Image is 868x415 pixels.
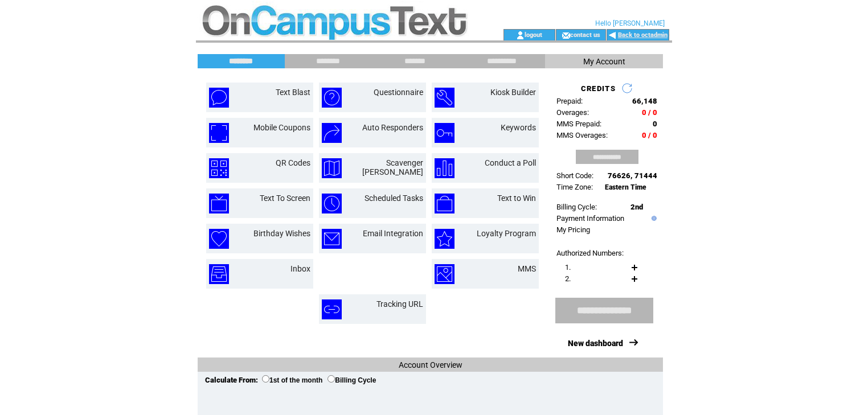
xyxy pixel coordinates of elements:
[556,249,624,257] span: Authorized Numbers:
[618,31,668,39] a: Back to octadmin
[525,31,542,38] a: logout
[581,84,616,93] span: CREDITS
[568,339,623,348] a: New dashboard
[327,376,376,384] label: Billing Cycle
[262,376,322,384] label: 1st of the month
[327,375,335,383] input: Billing Cycle
[595,19,665,27] span: Hello [PERSON_NAME]
[362,123,423,132] a: Auto Responders
[435,229,455,249] img: loyalty-program.png
[490,88,536,97] a: Kiosk Builder
[556,225,590,234] a: My Pricing
[322,299,342,319] img: tracking-url.png
[276,88,310,97] a: Text Blast
[253,229,310,238] a: Birthday Wishes
[649,216,657,221] img: help.gif
[516,31,525,40] img: account_icon.gif
[497,194,536,203] a: Text to Win
[209,229,229,249] img: birthday-wishes.png
[322,194,342,213] img: scheduled-tasks.png
[570,31,600,38] a: contact us
[365,194,423,203] a: Scheduled Tasks
[435,194,455,213] img: text-to-win.png
[501,123,536,132] a: Keywords
[322,229,342,249] img: email-integration.png
[562,31,570,40] img: contact_us_icon.gif
[209,194,229,213] img: text-to-screen.png
[556,183,593,191] span: Time Zone:
[518,264,536,273] a: MMS
[322,88,342,108] img: questionnaire.png
[583,57,625,66] span: My Account
[556,108,589,117] span: Overages:
[556,171,593,180] span: Short Code:
[608,171,657,180] span: 76626, 71444
[642,131,657,139] span: 0 / 0
[642,108,657,117] span: 0 / 0
[209,123,229,143] img: mobile-coupons.png
[276,158,310,167] a: QR Codes
[399,360,462,369] span: Account Overview
[605,183,646,191] span: Eastern Time
[556,203,597,211] span: Billing Cycle:
[322,158,342,178] img: scavenger-hunt.png
[608,31,617,40] img: backArrow.gif
[556,131,608,139] span: MMS Overages:
[260,194,310,203] a: Text To Screen
[374,88,423,97] a: Questionnaire
[435,264,455,284] img: mms.png
[565,263,571,272] span: 1.
[556,120,601,128] span: MMS Prepaid:
[632,97,657,105] span: 66,148
[209,158,229,178] img: qr-codes.png
[376,299,423,309] a: Tracking URL
[205,376,258,384] span: Calculate From:
[653,120,657,128] span: 0
[262,375,269,383] input: 1st of the month
[209,88,229,108] img: text-blast.png
[435,158,455,178] img: conduct-a-poll.png
[477,229,536,238] a: Loyalty Program
[556,214,624,223] a: Payment Information
[253,123,310,132] a: Mobile Coupons
[322,123,342,143] img: auto-responders.png
[556,97,583,105] span: Prepaid:
[485,158,536,167] a: Conduct a Poll
[362,158,423,176] a: Scavenger [PERSON_NAME]
[565,274,571,283] span: 2.
[290,264,310,273] a: Inbox
[630,203,643,211] span: 2nd
[435,88,455,108] img: kiosk-builder.png
[435,123,455,143] img: keywords.png
[209,264,229,284] img: inbox.png
[363,229,423,238] a: Email Integration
